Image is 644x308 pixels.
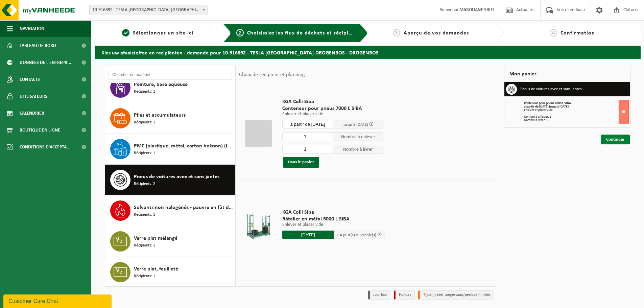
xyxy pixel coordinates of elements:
li: Jour fixe [368,290,390,300]
h2: Kies uw afvalstoffen en recipiënten - demande pour 10-916892 - TESLA [GEOGRAPHIC_DATA]-DROGENBOS ... [95,46,641,59]
span: Peinture, base aqueuse [134,80,188,89]
span: 10-916892 - TESLA BELGIUM-DROGENBOS - DROGENBOS [90,5,207,15]
span: KGA Colli Siba [282,98,383,105]
span: Verre plat, feuilleté [134,265,178,273]
span: Sélectionner un site ici [133,30,193,36]
span: Boutique en ligne [20,122,60,139]
button: Pneus de voitures avec et sans jantes Récipients: 2 [105,165,235,195]
span: Récipients: 1 [134,150,155,157]
span: 1 [122,29,129,37]
div: Choix de récipient et planning [236,66,308,83]
span: Conditions d'accepta... [20,139,71,156]
p: Enlever et placer vide [282,222,385,227]
button: Verre plat, feuilleté Récipients: 1 [105,257,235,287]
span: Navigation [20,20,44,37]
input: Chercher du matériel [109,70,232,80]
span: 3 [393,29,400,37]
a: Continuer [601,135,630,144]
span: Récipients: 1 [134,119,155,126]
span: Contacts [20,71,40,88]
strong: MAROUANE SRIFI [459,7,494,13]
iframe: chat widget [3,293,113,308]
span: Solvants non halogénés - pauvre en fût de 200lt [134,204,233,212]
span: 4 [550,29,557,37]
span: Récipients: 1 [134,212,155,218]
span: Tableau de bord [20,37,56,54]
a: 1Sélectionner un site ici [98,29,218,37]
span: Récipients: 1 [134,242,155,249]
span: Récipients: 2 [134,181,155,187]
strong: à partir de [DATE] jusqu'à [DATE] [524,105,569,109]
span: 10-916892 - TESLA BELGIUM-DROGENBOS - DROGENBOS [89,5,208,15]
button: Piles et accumulateurs Récipients: 1 [105,103,235,134]
span: Aperçu de vos demandes [404,30,469,36]
span: PMC (plastique, métal, carton boisson) (industriel) [134,142,233,150]
input: Sélectionnez date [282,120,333,128]
span: jusqu'à [DATE] [342,122,368,127]
span: Conteneur pour pneus 7000 L SIBA [524,101,571,105]
li: Holiday [394,290,415,300]
span: Pneus de voitures avec et sans jantes [134,173,219,181]
input: Sélectionnez date [282,231,334,239]
button: PMC (plastique, métal, carton boisson) (industriel) Récipients: 1 [105,134,235,165]
span: + 4 jour(s) ouvrable(s) [337,233,376,237]
span: Râtelier en métal 5000 L SIBA [282,216,385,222]
div: Mon panier [504,66,630,82]
span: Récipients: 1 [134,273,155,280]
div: Nombre à livrer: 1 [524,119,628,122]
span: Conteneur pour pneus 7000 L SIBA [282,105,383,112]
span: Nombre à enlever [333,132,384,141]
span: Utilisateurs [20,88,47,105]
span: Nombre à livrer [333,145,384,153]
button: Solvants non halogénés - pauvre en fût de 200lt Récipients: 1 [105,195,235,226]
div: Nombre à enlever: 1 [524,115,628,119]
span: Récipients: 1 [134,89,155,95]
span: Calendrier [20,105,44,122]
span: Confirmation [560,30,595,36]
button: Dans le panier [283,157,319,168]
span: 2 [236,29,244,37]
span: Verre plat mélangé [134,234,177,242]
h3: Pneus de voitures avec et sans jantes [520,84,582,95]
button: Verre plat mélangé Récipients: 1 [105,226,235,257]
span: KGA Colli Siba [282,209,385,216]
div: Enlever et placer vide [524,109,628,112]
p: Enlever et placer vide [282,112,383,117]
span: Choisissiez les flux de déchets et récipients [247,30,360,36]
span: Piles et accumulateurs [134,111,186,119]
span: Données de l'entrepr... [20,54,71,71]
button: Peinture, base aqueuse Récipients: 1 [105,72,235,103]
li: Tijdelijk niet toegestaan/période limitée [418,290,494,300]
